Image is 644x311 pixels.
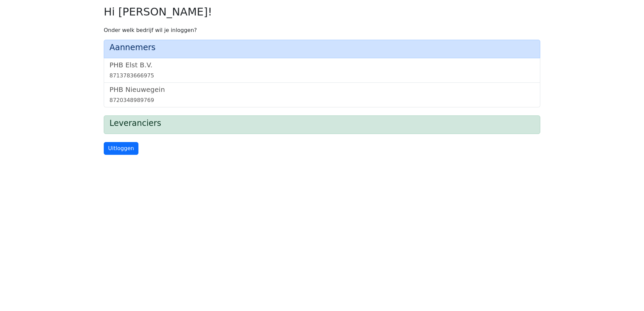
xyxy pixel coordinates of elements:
[109,85,535,94] h5: PHB Nieuwegein
[104,5,540,18] h2: Hi [PERSON_NAME]!
[109,96,535,104] div: 8720348989769
[104,142,138,155] a: Uitloggen
[104,26,540,34] p: Onder welk bedrijf wil je inloggen?
[109,72,535,80] div: 8713783666975
[109,85,535,104] a: PHB Nieuwegein8720348989769
[109,43,535,53] h4: Aannemers
[109,61,535,69] h5: PHB Elst B.V.
[109,61,535,80] a: PHB Elst B.V.8713783666975
[109,118,535,128] h4: Leveranciers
